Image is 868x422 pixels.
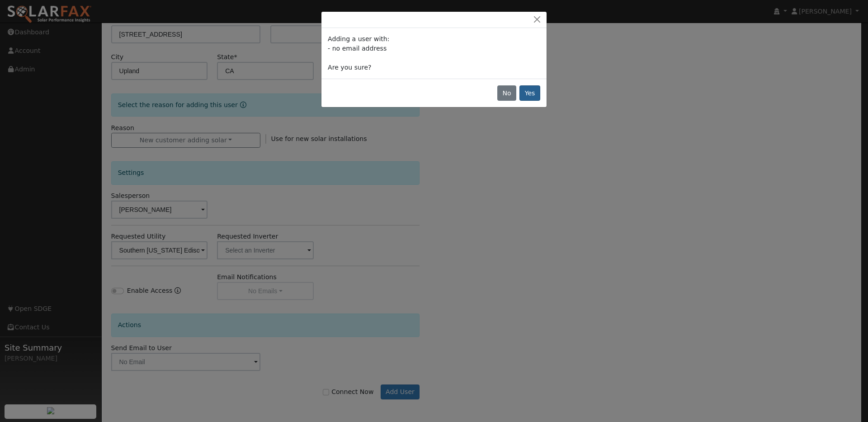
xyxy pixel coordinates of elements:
button: Yes [519,85,540,101]
button: Close [531,15,543,24]
button: No [497,85,516,101]
span: Are you sure? [328,64,371,71]
span: Adding a user with: [328,35,389,42]
span: - no email address [328,45,387,52]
